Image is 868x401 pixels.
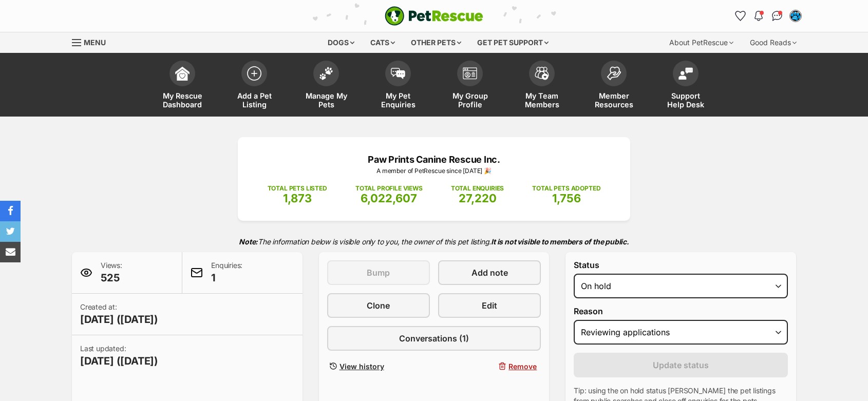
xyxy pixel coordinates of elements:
span: Manage My Pets [303,91,349,109]
span: My Pet Enquiries [375,91,421,109]
div: Dogs [320,32,362,53]
p: Created at: [80,302,158,327]
img: team-members-icon-5396bd8760b3fe7c0b43da4ab00e1e3bb1a5d9ba89233759b79545d2d3fc5d0d.svg [535,67,549,80]
button: Bump [327,260,430,285]
span: Add a Pet Listing [231,91,277,109]
div: Get pet support [470,32,556,53]
a: My Rescue Dashboard [146,55,218,117]
span: View history [339,361,384,372]
span: 525 [101,271,122,285]
p: Paw Prints Canine Rescue Inc. [253,152,615,166]
a: View history [327,359,430,374]
label: Reason [574,307,788,316]
span: My Team Members [519,91,565,109]
button: My account [787,8,804,24]
a: Manage My Pets [290,55,362,117]
a: Conversations (1) [327,326,541,351]
img: help-desk-icon-fdf02630f3aa405de69fd3d07c3f3aa587a6932b1a1747fa1d2bba05be0121f9.svg [678,67,693,80]
p: TOTAL PETS ADOPTED [532,184,600,193]
p: TOTAL PROFILE VIEWS [355,184,423,193]
div: Cats [363,32,402,53]
a: Conversations [769,8,785,24]
img: pet-enquiries-icon-7e3ad2cf08bfb03b45e93fb7055b45f3efa6380592205ae92323e6603595dc1f.svg [391,68,405,79]
p: Last updated: [80,343,158,368]
div: Other pets [404,32,468,53]
span: [DATE] ([DATE]) [80,354,158,368]
p: TOTAL PETS LISTED [268,184,327,193]
span: Bump [367,266,390,279]
a: Support Help Desk [650,55,722,117]
img: add-pet-listing-icon-0afa8454b4691262ce3f59096e99ab1cd57d4a30225e0717b998d2c9b9846f56.svg [247,66,261,81]
button: Notifications [750,8,767,24]
img: logo-e224e6f780fb5917bec1dbf3a21bbac754714ae5b6737aabdf751b685950b380.svg [385,6,483,26]
a: My Pet Enquiries [362,55,434,117]
p: A member of PetRescue since [DATE] 🎉 [253,166,615,176]
img: notifications-46538b983faf8c2785f20acdc204bb7945ddae34d4c08c2a6579f10ce5e182be.svg [754,11,763,21]
span: Add note [471,266,508,279]
span: 1,756 [552,192,581,205]
a: Clone [327,293,430,318]
span: Update status [653,359,709,371]
img: group-profile-icon-3fa3cf56718a62981997c0bc7e787c4b2cf8bcc04b72c1350f741eb67cf2f40e.svg [463,67,477,80]
img: manage-my-pets-icon-02211641906a0b7f246fdf0571729dbe1e7629f14944591b6c1af311fb30b64b.svg [319,67,333,80]
ul: Account quick links [732,8,804,24]
p: The information below is visible only to you, the owner of this pet listing. [72,231,796,252]
strong: It is not visible to members of the public. [491,237,629,246]
a: Add a Pet Listing [218,55,290,117]
a: PetRescue [385,6,483,26]
span: Menu [84,38,106,47]
a: Member Resources [578,55,650,117]
a: My Group Profile [434,55,506,117]
button: Update status [574,353,788,377]
img: dashboard-icon-eb2f2d2d3e046f16d808141f083e7271f6b2e854fb5c12c21221c1fb7104beca.svg [175,66,190,81]
img: member-resources-icon-8e73f808a243e03378d46382f2149f9095a855e16c252ad45f914b54edf8863c.svg [607,66,621,80]
button: Remove [438,359,541,374]
a: Menu [72,32,113,51]
label: Status [574,260,788,270]
span: 6,022,607 [361,192,417,205]
span: Remove [508,361,537,372]
span: My Group Profile [447,91,493,109]
span: My Rescue Dashboard [159,91,205,109]
span: Clone [367,299,390,312]
img: chat-41dd97257d64d25036548639549fe6c8038ab92f7586957e7f3b1b290dea8141.svg [772,11,783,21]
p: Enquiries: [211,260,242,285]
span: 1,873 [283,192,312,205]
span: [DATE] ([DATE]) [80,312,158,327]
span: Member Resources [591,91,637,109]
a: Edit [438,293,541,318]
span: 27,220 [459,192,497,205]
span: 1 [211,271,242,285]
span: Edit [482,299,497,312]
div: About PetRescue [662,32,741,53]
strong: Note: [239,237,258,246]
a: My Team Members [506,55,578,117]
img: Lisa Green profile pic [790,11,801,21]
a: Add note [438,260,541,285]
div: Good Reads [743,32,804,53]
p: Views: [101,260,122,285]
p: TOTAL ENQUIRIES [451,184,504,193]
span: Conversations (1) [399,332,469,345]
span: Support Help Desk [663,91,709,109]
a: Favourites [732,8,748,24]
